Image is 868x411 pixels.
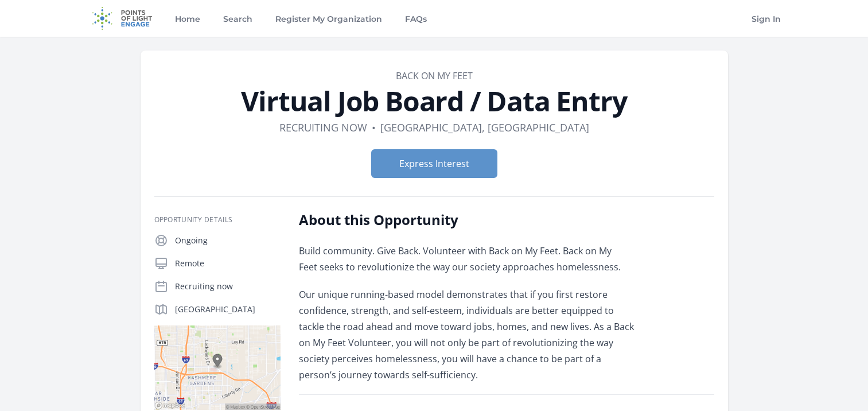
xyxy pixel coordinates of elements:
p: Recruiting now [175,281,281,292]
p: Ongoing [175,235,281,246]
button: Express Interest [371,149,497,178]
p: Build community. Give Back. Volunteer with Back on My Feet. Back on My Feet seeks to revolutioniz... [299,243,635,275]
dd: Recruiting now [279,119,367,135]
a: Back on My Feet [396,69,473,82]
div: • [372,119,376,135]
dd: [GEOGRAPHIC_DATA], [GEOGRAPHIC_DATA] [380,119,589,135]
p: Remote [175,258,281,269]
h2: About this Opportunity [299,211,635,229]
p: [GEOGRAPHIC_DATA] [175,304,281,315]
h3: Opportunity Details [154,215,281,224]
p: Our unique running-based model demonstrates that if you first restore confidence, strength, and s... [299,286,635,383]
h1: Virtual Job Board / Data Entry [154,87,714,115]
img: Map [154,325,281,410]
